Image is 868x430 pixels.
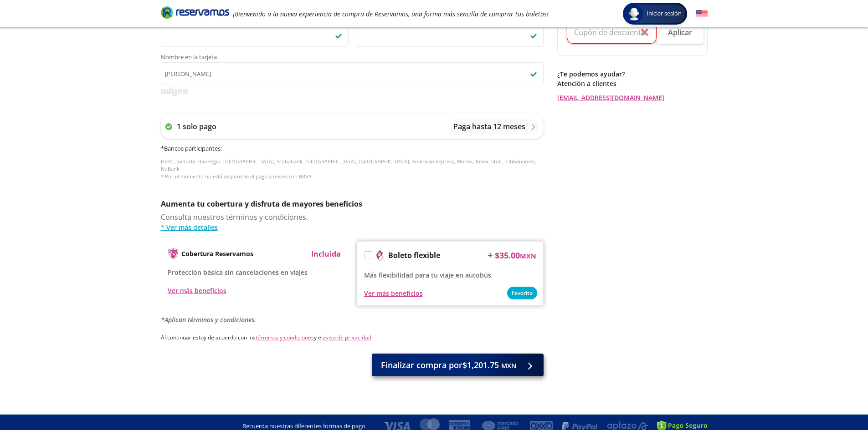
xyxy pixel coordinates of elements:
input: Cupón de descuento [567,21,657,44]
div: Consulta nuestros términos y condiciones. [161,212,544,232]
p: 1 solo pago [177,121,216,132]
iframe: Iframe de la fecha de caducidad de la tarjeta asegurada [165,27,344,44]
button: Ver más beneficios [364,288,423,298]
p: Al continuar estoy de acuerdo con los y el . [161,334,544,342]
small: MXN [501,361,516,370]
p: Aumenta tu cobertura y disfruta de mayores beneficios [161,198,544,209]
a: * Ver más detalles [161,223,544,232]
img: svg+xml;base64,PD94bWwgdmVyc2lvbj0iMS4wIiBlbmNvZGluZz0iVVRGLTgiPz4KPHN2ZyB3aWR0aD0iMzk2cHgiIGhlaW... [161,87,188,96]
p: Paga hasta 12 meses [453,121,525,132]
p: Cobertura Reservamos [181,249,253,258]
a: [EMAIL_ADDRESS][DOMAIN_NAME] [557,93,708,102]
span: Protección básica sin cancelaciones en viajes [168,268,308,277]
img: checkmark [530,70,537,77]
p: HSBC, Banorte, BanRegio, [GEOGRAPHIC_DATA], Scotiabank, [GEOGRAPHIC_DATA], [GEOGRAPHIC_DATA], Ame... [161,158,544,181]
em: ¡Bienvenido a la nueva experiencia de compra de Reservamos, una forma más sencilla de comprar tus... [233,10,549,18]
i: Brand Logo [161,5,229,19]
p: Atención a clientes [557,79,708,88]
a: Brand Logo [161,5,229,22]
span: Más flexibilidad para tu viaje en autobús [364,271,491,279]
small: MXN [520,252,536,260]
p: ¿Te podemos ayudar? [557,69,708,79]
iframe: Iframe del código de seguridad de la tarjeta asegurada [360,27,539,44]
p: Boleto flexible [388,250,440,261]
p: *Aplican términos y condiciones. [161,315,544,324]
span: Nombre en la tarjeta [161,54,544,62]
span: * Por el momento no está disponible el pago a meses con BBVA [161,173,312,180]
img: checkmark [335,32,342,39]
span: Finalizar compra por $1,201.75 [381,359,516,371]
span: $ 35.00 [495,249,536,262]
button: English [696,8,708,20]
img: checkmark [530,32,537,39]
input: Nombre en la tarjetacheckmark [161,62,544,85]
button: Ver más beneficios [168,286,226,295]
p: + [488,248,493,262]
p: Incluida [311,248,341,259]
button: Finalizar compra por$1,201.75 MXN [372,354,544,376]
a: términos y condiciones [256,334,314,341]
a: aviso de privacidad [323,334,371,341]
span: Iniciar sesión [643,9,685,18]
h6: * Bancos participantes : [161,144,544,153]
button: Aplicar [657,21,704,44]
